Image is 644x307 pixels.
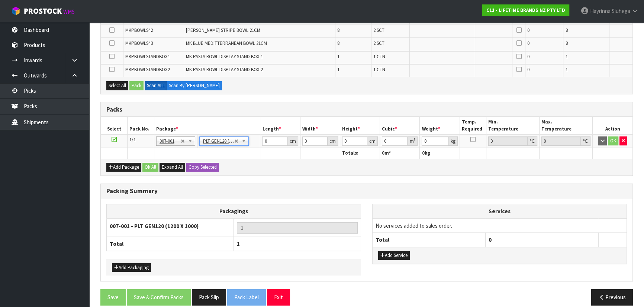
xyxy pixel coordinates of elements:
[527,27,529,33] span: 0
[186,40,267,46] span: MK BLUE MEDITTERRANEAN BOWL 21CM
[373,218,627,232] td: No services added to sales order.
[382,150,384,156] span: 0
[373,204,627,218] th: Services
[527,40,529,46] span: 0
[128,117,154,134] th: Pack No.
[267,289,290,305] button: Exit
[106,188,627,195] h3: Packing Summary
[373,66,385,73] span: 1 CTN
[373,27,384,33] span: 2 SCT
[337,66,339,73] span: 1
[486,117,540,134] th: Min. Temperature
[106,163,141,172] button: Add Package
[340,117,380,134] th: Height
[449,136,458,146] div: kg
[328,136,338,146] div: cm
[112,263,151,272] button: Add Packaging
[127,289,191,305] button: Save & Confirm Packs
[527,66,529,73] span: 0
[203,137,234,146] span: PLT GEN120 (1200 X 1000)
[11,6,20,16] img: cube-alt.png
[380,117,420,134] th: Cubic
[125,66,170,73] span: MKPBOWLSTANDBOX2
[581,136,590,146] div: ℃
[101,117,128,134] th: Select
[590,7,611,14] span: Hayrinna
[373,53,385,60] span: 1 CTN
[378,251,410,260] button: Add Service
[106,81,128,90] button: Select All
[565,66,567,73] span: 1
[408,136,418,146] div: m
[373,40,384,46] span: 2 SCT
[422,150,424,156] span: 0
[527,53,529,60] span: 0
[565,40,567,46] span: 8
[129,136,136,143] span: 1/1
[380,148,420,159] th: m³
[186,66,263,73] span: MK PASTA BOWL DISPLAY STAND BOX 2
[413,137,415,142] sup: 3
[107,204,361,219] th: Packagings
[593,117,632,134] th: Action
[186,27,260,33] span: [PERSON_NAME] STRIPE BOWL 21CM
[608,136,618,145] button: OK
[100,289,126,305] button: Save
[106,106,627,113] h3: Packs
[237,240,240,247] span: 1
[162,164,183,170] span: Expand All
[142,163,158,172] button: Ok All
[489,236,492,243] span: 0
[24,6,62,16] span: ProStock
[192,289,226,305] button: Pack Slip
[591,289,633,305] button: Previous
[107,237,234,251] th: Total
[337,40,339,46] span: 8
[337,27,339,33] span: 8
[227,289,266,305] button: Pack Label
[125,27,153,33] span: MKPBOWLS42
[186,163,219,172] button: Copy Selected
[482,4,569,16] a: C11 - LIFETIME BRANDS NZ PTY LTD
[528,136,537,146] div: ℃
[420,117,460,134] th: Weight
[186,53,263,60] span: MK PASTA BOWL DISPLAY STAND BOX 1
[129,81,144,90] button: Pack
[420,148,460,159] th: kg
[160,163,185,172] button: Expand All
[110,222,199,230] strong: 007-001 - PLT GEN120 (1200 X 1000)
[337,53,339,60] span: 1
[565,53,567,60] span: 1
[167,81,222,90] label: Scan By [PERSON_NAME]
[565,27,567,33] span: 8
[288,136,298,146] div: cm
[160,137,181,146] span: 007-001
[300,117,340,134] th: Width
[486,7,565,13] strong: C11 - LIFETIME BRANDS NZ PTY LTD
[373,233,486,247] th: Total
[63,8,75,15] small: WMS
[612,7,630,14] span: Siuhega
[154,117,260,134] th: Package
[260,117,300,134] th: Length
[145,81,167,90] label: Scan ALL
[340,148,380,159] th: Totals:
[540,117,593,134] th: Max. Temperature
[460,117,486,134] th: Temp. Required
[125,40,153,46] span: MKPBOWLS43
[367,136,378,146] div: cm
[125,53,170,60] span: MKPBOWLSTANDBOX1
